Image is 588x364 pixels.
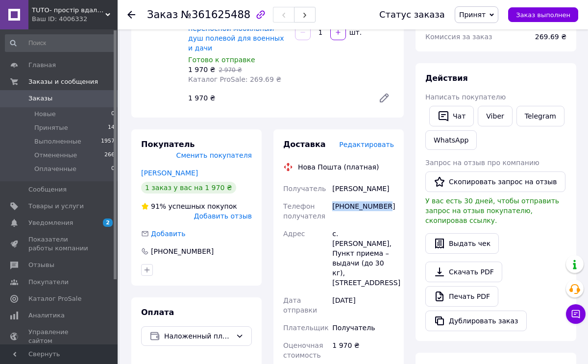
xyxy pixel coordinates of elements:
[32,15,118,24] div: Ваш ID: 4006332
[478,106,512,126] a: Viber
[188,66,215,73] span: 1 970 ₴
[141,169,198,177] a: [PERSON_NAME]
[151,230,185,238] span: Добавить
[425,159,539,167] span: Запрос на отзыв про компанию
[508,7,578,22] button: Заказ выполнен
[283,324,329,332] span: Плательщик
[283,202,325,220] span: Телефон получателя
[347,27,363,37] div: шт.
[425,262,502,282] a: Скачать PDF
[283,185,326,193] span: Получатель
[295,162,381,172] div: Нова Пошта (платная)
[28,185,67,194] span: Сообщения
[150,246,215,256] div: [PHONE_NUMBER]
[5,34,116,52] input: Поиск
[330,319,396,337] div: Получатель
[28,278,69,287] span: Покупатели
[283,341,323,359] span: Оценочная стоимость
[127,10,135,20] div: Вернуться назад
[194,212,252,220] span: Добавить отзыв
[28,235,91,253] span: Показатели работы компании
[425,73,468,83] span: Действия
[379,10,445,20] div: Статус заказа
[283,296,317,314] span: Дата отправки
[425,233,499,254] button: Выдать чек
[34,137,81,146] span: Выполненные
[219,67,242,73] span: 2 970 ₴
[429,106,474,126] button: Чат
[330,225,396,291] div: с. [PERSON_NAME], Пункт приема – выдачи (до 30 кг), [STREET_ADDRESS]
[566,304,586,324] button: Чат с покупателем
[34,165,76,173] span: Оплаченные
[147,9,178,21] span: Заказ
[28,261,54,269] span: Отзывы
[108,123,115,132] span: 14
[425,93,506,101] span: Написать покупателю
[111,110,115,119] span: 0
[34,151,77,160] span: Отмененные
[164,331,232,341] span: Наложенный платеж
[425,311,527,331] button: Дублировать заказ
[101,137,115,146] span: 1957
[425,33,492,41] span: Комиссия за заказ
[330,197,396,225] div: [PHONE_NUMBER]
[104,151,115,160] span: 266
[28,311,65,320] span: Аналитика
[141,308,174,317] span: Оплата
[516,11,570,19] span: Заказ выполнен
[32,6,105,15] span: TUTO- простір вдалих покупок
[28,202,84,211] span: Товары и услуги
[330,337,396,364] div: 1 970 ₴
[141,182,236,194] div: 1 заказ у вас на 1 970 ₴
[283,230,305,238] span: Адрес
[28,294,81,303] span: Каталог ProSale
[535,33,566,41] span: 269.69 ₴
[28,94,52,103] span: Заказы
[28,328,91,345] span: Управление сайтом
[188,75,281,83] span: Каталог ProSale: 269.69 ₴
[34,110,56,119] span: Новые
[34,123,68,132] span: Принятые
[184,91,370,105] div: 1 970 ₴
[516,106,564,126] a: Telegram
[330,291,396,319] div: [DATE]
[141,140,195,149] span: Покупатель
[28,61,56,70] span: Главная
[330,180,396,197] div: [PERSON_NAME]
[28,77,98,86] span: Заказы и сообщения
[425,286,498,307] a: Печать PDF
[181,9,250,21] span: №361625488
[141,201,237,211] div: успешных покупок
[374,88,394,108] a: Редактировать
[28,218,73,227] span: Уведомления
[111,165,115,173] span: 0
[103,218,113,227] span: 2
[283,140,326,149] span: Доставка
[425,130,477,150] a: WhatsApp
[176,151,252,159] span: Сменить покупателя
[425,171,565,192] button: Скопировать запрос на отзыв
[339,141,394,148] span: Редактировать
[425,197,559,224] span: У вас есть 30 дней, чтобы отправить запрос на отзыв покупателю, скопировав ссылку.
[151,202,166,210] span: 91%
[188,56,255,64] span: Готово к отправке
[459,11,486,19] span: Принят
